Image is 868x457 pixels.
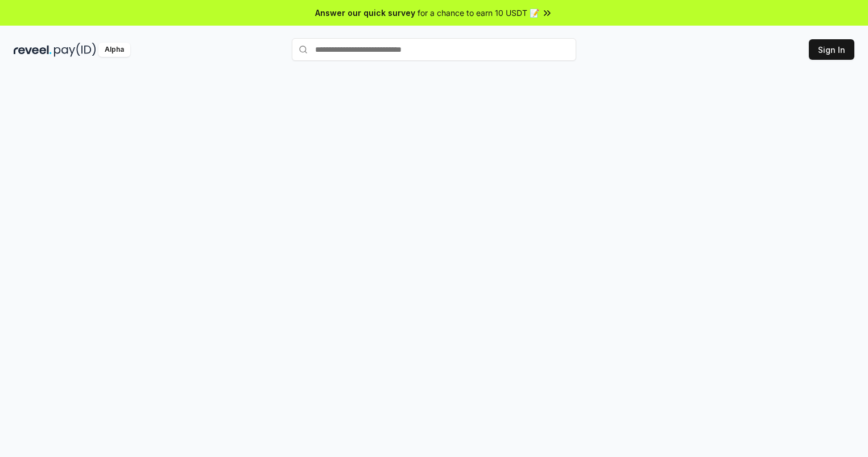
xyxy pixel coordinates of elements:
img: pay_id [54,43,96,57]
span: for a chance to earn 10 USDT 📝 [418,7,539,19]
div: Alpha [98,43,130,57]
span: Answer our quick survey [315,7,415,19]
button: Sign In [809,39,854,60]
img: reveel_dark [14,43,52,57]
